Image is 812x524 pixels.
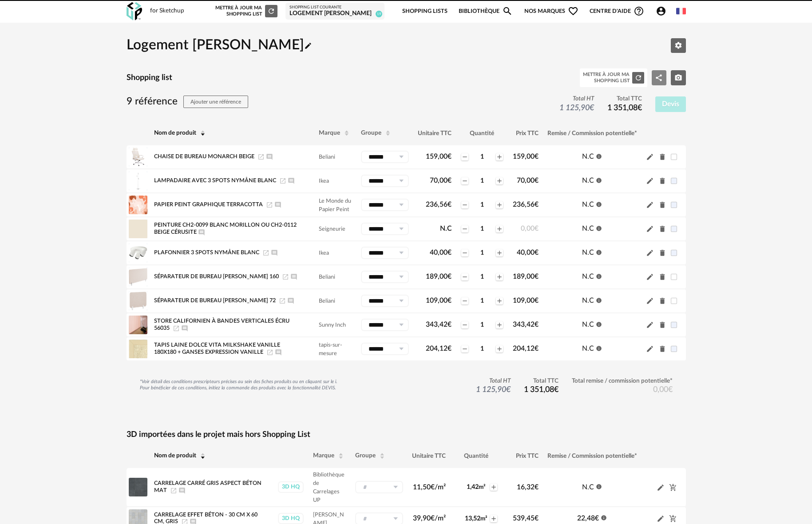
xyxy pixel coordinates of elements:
span: Ikea [319,178,329,184]
span: N.C [582,484,594,491]
span: 159,00 [513,153,539,160]
span: 539,45 [513,515,539,522]
span: 1 351,08 [607,104,642,112]
span: Delete icon [658,320,666,329]
span: Plus icon [490,484,497,491]
span: Information icon [596,200,602,207]
img: OXP [127,2,142,20]
span: Ajouter un commentaire [178,488,186,493]
img: Product pack shot [129,292,147,310]
span: Minus icon [461,249,468,256]
span: Séparateur de bureau [PERSON_NAME] 160 [154,274,279,279]
div: Sélectionner un groupe [355,481,403,493]
a: 3D HQ [277,513,304,524]
img: Product pack shot [129,244,147,262]
div: Sélectionner un groupe [361,199,409,211]
div: 1 [469,177,495,185]
span: Ajouter un commentaire [271,250,278,255]
span: N.C [582,321,594,328]
span: Beliani [319,298,335,304]
span: Beliani [319,274,335,280]
button: Share Variant icon [652,70,667,85]
span: Pencil icon [646,320,654,329]
span: Ajouter un commentaire [287,298,294,303]
h4: Shopping list [127,73,172,83]
span: Plus icon [496,153,503,160]
span: 1 351,08 [524,386,558,394]
span: Devis [662,100,679,108]
span: 109,00 [513,297,539,304]
span: Centre d'aideHelp Circle Outline icon [590,6,644,16]
span: Papier peint graphique terracotta [154,202,263,207]
a: Launch icon [266,202,273,207]
span: Account Circle icon [656,6,670,16]
div: Shopping List courante [289,5,380,10]
span: Plus icon [496,273,503,280]
span: N.C [582,297,594,304]
span: 1 125,90 [476,386,511,394]
span: Total HT [559,95,594,103]
span: Delete icon [658,248,666,257]
span: Information icon [596,272,602,279]
span: Total TTC [607,95,642,103]
span: Ajouter un commentaire [275,349,282,355]
span: 189,00 [513,273,539,280]
span: Information icon [596,224,602,231]
th: Remise / Commission potentielle* [543,121,642,145]
div: 1 [469,297,495,305]
div: 1 [469,345,495,353]
a: Shopping Lists [402,1,448,22]
span: Minus icon [461,273,468,280]
span: Ajouter une référence [190,99,241,104]
span: € [535,153,539,160]
span: €/m² [431,484,446,491]
span: € [554,386,558,394]
a: Launch icon [170,488,177,493]
img: Product pack shot [129,340,147,358]
span: Delete icon [658,344,666,353]
span: Information icon [596,248,602,255]
span: Plafonnier 3 spots NYMÅNE Blanc [154,250,259,255]
div: 3D HQ [278,481,304,492]
span: Minus icon [461,153,468,160]
th: Remise / Commission potentielle* [543,444,642,468]
span: € [448,153,452,160]
span: Seigneurie [319,226,345,232]
th: Unitaire TTC [413,121,456,145]
span: Ajouter un commentaire [288,178,295,183]
h3: 9 référence [127,95,249,108]
img: Product pack shot [129,220,147,238]
span: Tapis laine Dolce Vita Milkshake Vanille 180x180 + Ganses Expression Vanille [154,342,280,355]
span: Launch icon [262,250,269,255]
span: N.C [582,225,594,232]
span: Séparateur de bureau [PERSON_NAME] 72 [154,298,276,303]
span: 40,00 [517,249,539,256]
span: Pencil icon [657,483,665,492]
span: Plus icon [496,177,503,184]
div: Sélectionner un groupe [361,247,409,259]
span: Minus icon [461,297,468,304]
img: Product pack shot [129,172,147,190]
button: Ajouter une référence [183,96,248,108]
span: 159,00 [426,153,452,160]
h4: 3D importées dans le projet mais hors Shopping List [127,430,686,440]
button: Devis [655,96,686,112]
img: Product pack shot [129,268,147,286]
span: Minus icon [461,321,468,328]
img: Product pack shot [129,316,147,334]
span: Refresh icon [634,75,642,80]
h2: Logement [PERSON_NAME] [127,36,312,55]
div: 1,42 [463,483,489,491]
div: Sélectionner un groupe [361,295,409,307]
span: Plus icon [496,321,503,328]
a: Shopping List courante Logement [PERSON_NAME] 19 [289,5,380,18]
img: fr [676,6,686,16]
span: tapis-sur-mesure [319,342,342,356]
span: 22,48 [577,515,599,522]
span: 0,00 [521,225,539,232]
span: Pencil icon [304,38,312,52]
a: Launch icon [279,178,286,183]
span: Delete icon [658,200,666,209]
span: Delete icon [658,176,666,185]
